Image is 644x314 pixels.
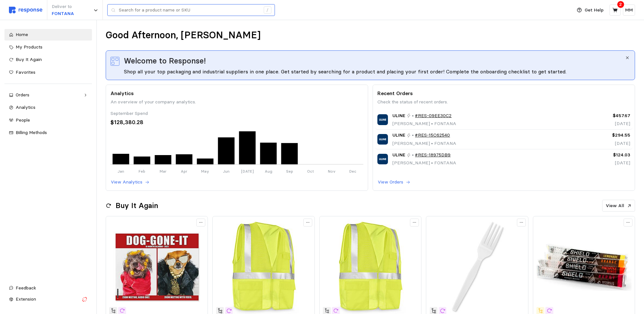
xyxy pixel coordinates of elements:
[241,169,254,174] tspan: [DATE]
[573,4,608,16] button: Get Help
[4,282,92,294] button: Feedback
[430,160,434,166] span: •
[570,140,630,147] p: [DATE]
[181,169,187,174] tspan: Apr
[265,169,272,174] tspan: Aug
[585,7,604,14] p: Get Help
[415,112,452,119] a: #RES-09EE30C2
[4,67,92,78] a: Favorites
[4,89,92,101] a: Orders
[377,178,411,186] button: View Orders
[4,115,92,126] a: People
[412,112,414,119] p: •
[570,132,630,139] p: $294.55
[377,99,630,106] p: Check the status of recent orders.
[16,44,42,50] span: My Products
[119,4,260,16] input: Search for a product name or SKU
[201,169,209,174] tspan: May
[16,56,42,62] span: Buy It Again
[430,121,434,126] span: •
[106,29,261,41] h1: Good Afternoon, [PERSON_NAME]
[328,169,336,174] tspan: Nov
[570,120,630,127] p: [DATE]
[117,169,124,174] tspan: Jan
[377,154,388,164] img: ULINE
[110,110,363,117] div: September Spend
[16,32,28,37] span: Home
[392,152,405,159] span: ULINE
[430,140,434,146] span: •
[415,132,450,139] a: #RES-15C62540
[606,202,625,209] p: View All
[392,120,456,127] p: [PERSON_NAME] FONTANA
[160,169,167,174] tspan: Mar
[110,99,363,106] p: An overview of your company analytics.
[4,29,92,41] a: Home
[110,89,363,97] p: Analytics
[110,57,119,66] img: svg%3e
[378,179,403,186] p: View Orders
[116,201,158,211] h2: Buy It Again
[412,152,414,159] p: •
[570,112,630,119] p: $457.67
[16,285,36,291] span: Feedback
[16,130,47,135] span: Billing Methods
[377,134,388,145] img: ULINE
[264,6,271,14] div: /
[16,296,36,302] span: Extension
[349,169,356,174] tspan: Dec
[4,41,92,53] a: My Products
[4,127,92,138] a: Billing Methods
[392,140,456,147] p: [PERSON_NAME] FONTANA
[570,160,630,167] p: [DATE]
[377,114,388,125] img: ULINE
[4,294,92,305] button: Extension
[110,178,150,186] button: View Analytics
[110,118,363,127] div: $128,380.28
[16,104,35,110] span: Analytics
[623,4,635,16] button: MM
[307,169,314,174] tspan: Oct
[16,92,81,99] div: Orders
[392,112,405,119] span: ULINE
[4,102,92,113] a: Analytics
[223,169,230,174] tspan: Jun
[602,200,635,212] button: View All
[619,1,622,8] p: 2
[392,160,456,167] p: [PERSON_NAME] FONTANA
[412,132,414,139] p: •
[52,3,74,10] p: Deliver to
[111,179,142,186] p: View Analytics
[286,169,293,174] tspan: Sep
[9,7,42,13] img: svg%3e
[124,68,625,75] div: Shop all your top packaging and industrial suppliers in one place. Get started by searching for a...
[124,55,206,67] span: Welcome to Response!
[377,89,630,97] p: Recent Orders
[392,132,405,139] span: ULINE
[415,152,451,159] a: #RES-18975DB9
[52,10,74,17] p: FONTANA
[139,169,145,174] tspan: Feb
[625,7,633,14] p: MM
[4,54,92,65] a: Buy It Again
[570,152,630,159] p: $124.03
[16,69,35,75] span: Favorites
[16,117,30,123] span: People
